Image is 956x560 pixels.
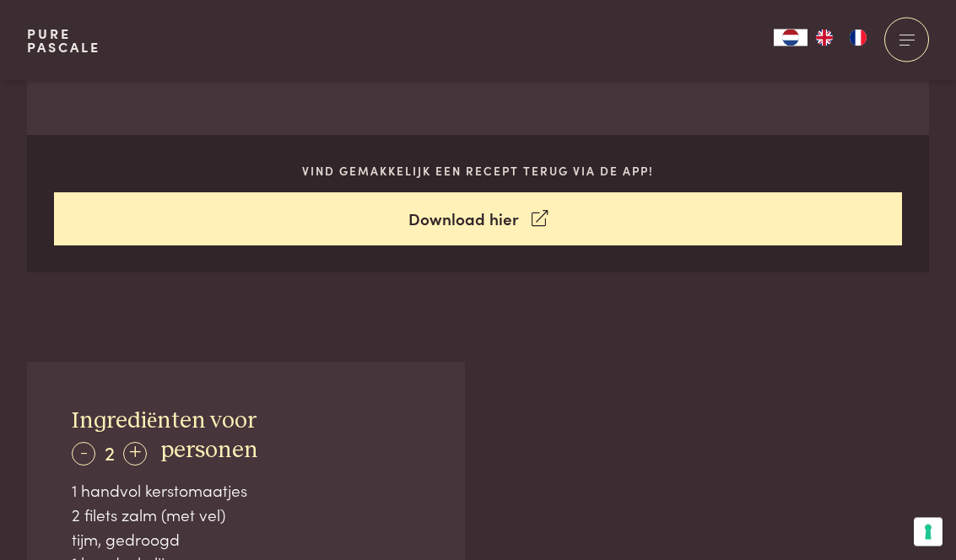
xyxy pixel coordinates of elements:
aside: Language selected: Nederlands [774,30,875,46]
span: Ingrediënten voor [72,410,257,433]
a: Download hier [54,193,903,246]
div: 2 filets zalm (met vel) [72,503,419,528]
div: tijm, gedroogd [72,528,419,552]
span: personen [160,439,258,463]
a: NL [774,30,807,46]
div: - [72,443,95,466]
a: EN [807,30,841,46]
button: Uw voorkeuren voor toestemming voor trackingtechnologieën [914,518,942,547]
div: + [123,443,147,466]
ul: Language list [807,30,875,46]
a: PurePascale [27,27,100,54]
a: FR [841,30,875,46]
div: Language [774,30,807,46]
p: Vind gemakkelijk een recept terug via de app! [54,163,903,180]
span: 2 [105,439,115,466]
div: 1 handvol kerstomaatjes [72,479,419,503]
